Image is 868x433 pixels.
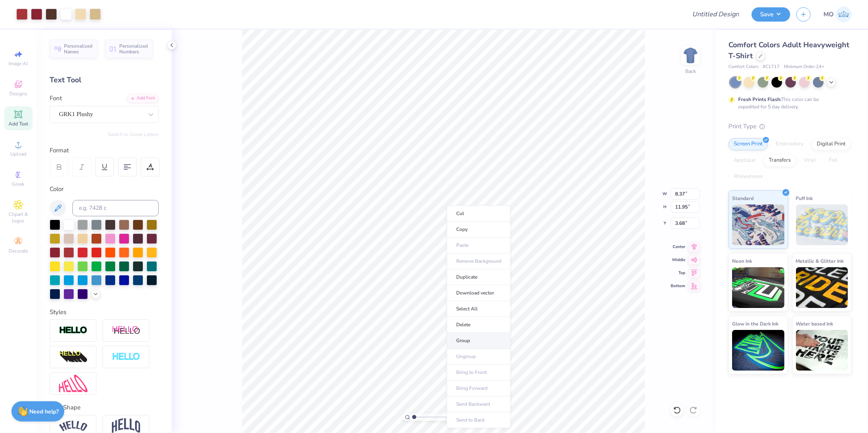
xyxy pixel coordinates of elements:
span: Neon Ink [732,257,752,265]
span: Comfort Colors Adult Heavyweight T-Shirt [728,40,849,61]
span: Metallic & Glitter Ink [796,257,844,265]
span: Personalized Names [64,43,93,55]
span: Greek [12,181,25,187]
div: Embroidery [770,138,809,150]
div: This color can be expedited for 5 day delivery. [738,96,838,110]
span: Middle [671,257,685,263]
div: Text Shape [50,403,159,412]
img: Glow in the Dark Ink [732,330,785,371]
img: Neon Ink [732,267,785,308]
img: Puff Ink [796,204,848,245]
img: Mirabelle Olis [836,7,852,22]
span: Bottom [671,283,685,289]
span: Standard [732,194,754,202]
img: 3d Illusion [59,351,87,364]
img: Arc [59,421,87,432]
li: Cut [447,205,511,222]
div: Vinyl [798,154,821,167]
img: Free Distort [59,375,87,392]
span: Clipart & logos [4,211,33,224]
button: Switch to Greek Letters [108,131,159,138]
li: Group [447,333,511,349]
div: Digital Print [811,138,851,150]
span: Add Text [9,121,28,127]
span: Center [671,244,685,250]
span: # C1717 [763,64,780,70]
img: Negative Space [112,352,140,362]
img: Back [682,47,699,64]
div: Rhinestones [728,171,768,183]
img: Water based Ink [796,330,848,371]
label: Font [50,94,62,103]
span: Puff Ink [796,194,813,202]
li: Delete [447,317,511,333]
li: Select All [447,301,511,317]
input: Untitled Design [686,6,746,22]
span: Personalized Numbers [119,43,148,55]
strong: Fresh Prints Flash: [738,96,781,103]
span: Image AI [9,60,28,67]
div: Text Tool [50,75,159,86]
div: Screen Print [728,138,768,150]
div: Back [685,68,696,75]
span: Minimum Order: 24 + [784,64,824,70]
li: Duplicate [447,269,511,285]
li: Copy [447,222,511,237]
img: Shadow [112,325,140,336]
span: Decorate [9,248,28,254]
span: Top [671,270,685,276]
div: Format [50,146,160,155]
div: Transfers [763,154,796,167]
input: e.g. 7428 c [72,200,159,216]
span: Upload [10,151,26,157]
button: Save [752,7,790,22]
span: Designs [9,90,27,97]
img: Metallic & Glitter Ink [796,267,848,308]
div: Color [50,185,159,194]
span: Water based Ink [796,319,833,328]
div: Styles [50,308,159,317]
div: Print Type [728,122,852,131]
div: Foil [824,154,843,167]
div: Add Font [127,94,159,103]
li: Download vector [447,285,511,301]
span: Comfort Colors [728,64,759,70]
img: Standard [732,204,785,245]
span: MO [824,10,834,19]
span: Glow in the Dark Ink [732,319,778,328]
a: MO [824,7,852,22]
div: Applique [728,154,761,167]
img: Stroke [59,326,87,335]
strong: Need help? [30,408,59,415]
